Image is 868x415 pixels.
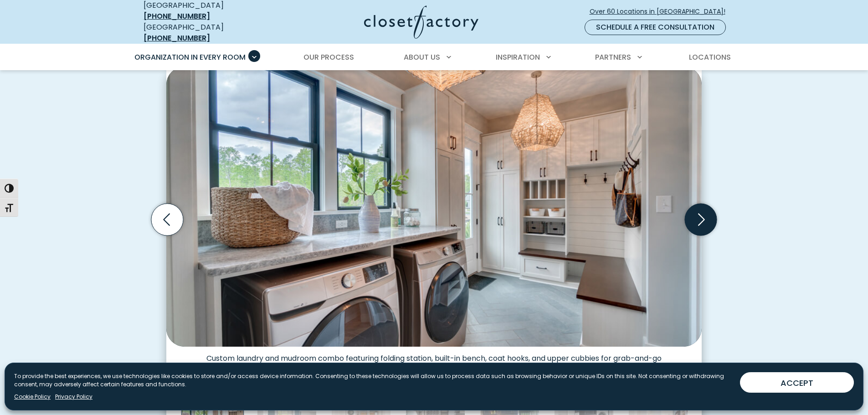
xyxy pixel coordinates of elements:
[14,393,51,401] a: Cookie Policy
[166,67,702,347] img: Custom laundry room and mudroom with folding station, built-in bench, coat hooks, and white shake...
[134,52,246,62] span: Organization in Every Room
[681,200,720,239] button: Next slide
[590,7,733,16] span: Over 60 Locations in [GEOGRAPHIC_DATA]!
[589,4,733,20] a: Over 60 Locations in [GEOGRAPHIC_DATA]!
[303,52,354,62] span: Our Process
[585,20,726,35] a: Schedule a Free Consultation
[689,52,731,62] span: Locations
[144,11,210,21] a: [PHONE_NUMBER]
[166,347,702,372] figcaption: Custom laundry and mudroom combo featuring folding station, built-in bench, coat hooks, and upper...
[404,52,440,62] span: About Us
[144,22,276,44] div: [GEOGRAPHIC_DATA]
[128,45,740,70] nav: Primary Menu
[364,5,478,39] img: Closet Factory Logo
[740,372,854,393] button: ACCEPT
[55,393,92,401] a: Privacy Policy
[14,372,733,389] p: To provide the best experiences, we use technologies like cookies to store and/or access device i...
[144,33,210,43] a: [PHONE_NUMBER]
[496,52,540,62] span: Inspiration
[595,52,631,62] span: Partners
[148,200,187,239] button: Previous slide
